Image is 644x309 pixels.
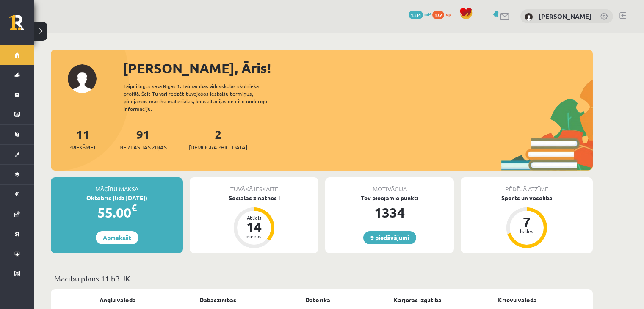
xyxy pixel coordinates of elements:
span: € [131,201,137,214]
div: 7 [514,215,539,229]
a: 1334 mP [409,11,431,17]
a: 11Priekšmeti [68,127,97,152]
div: 14 [241,220,267,234]
a: [PERSON_NAME] [539,12,591,20]
div: 1334 [325,202,454,223]
div: Laipni lūgts savā Rīgas 1. Tālmācības vidusskolas skolnieka profilā. Šeit Tu vari redzēt tuvojošo... [124,82,282,113]
a: Apmaksāt [96,231,138,244]
a: Datorika [305,295,330,304]
div: [PERSON_NAME], Āris! [123,58,593,78]
a: 91Neizlasītās ziņas [119,127,167,152]
span: Neizlasītās ziņas [119,143,167,152]
div: dienas [241,234,267,239]
span: [DEMOGRAPHIC_DATA] [189,143,247,152]
a: Sports un veselība 7 balles [461,193,593,249]
p: Mācību plāns 11.b3 JK [54,273,589,284]
a: Dabaszinības [199,295,236,304]
a: 172 xp [432,11,455,17]
div: Tuvākā ieskaite [190,177,318,193]
div: Sports un veselība [461,193,593,202]
div: Oktobris (līdz [DATE]) [51,193,183,202]
div: Atlicis [241,215,267,220]
div: Pēdējā atzīme [461,177,593,193]
a: Sociālās zinātnes I Atlicis 14 dienas [190,193,318,249]
div: Mācību maksa [51,177,183,193]
div: balles [514,229,539,234]
span: Priekšmeti [68,143,97,152]
a: Angļu valoda [100,295,136,304]
a: 2[DEMOGRAPHIC_DATA] [189,127,247,152]
span: mP [424,11,431,17]
a: Karjeras izglītība [394,295,442,304]
span: xp [445,11,451,17]
span: 172 [432,11,444,19]
div: Motivācija [325,177,454,193]
div: 55.00 [51,202,183,223]
div: Tev pieejamie punkti [325,193,454,202]
div: Sociālās zinātnes I [190,193,318,202]
span: 1334 [409,11,423,19]
img: Āris Voronovs [525,13,533,21]
a: 9 piedāvājumi [363,231,416,244]
a: Krievu valoda [498,295,537,304]
a: Rīgas 1. Tālmācības vidusskola [9,15,34,36]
